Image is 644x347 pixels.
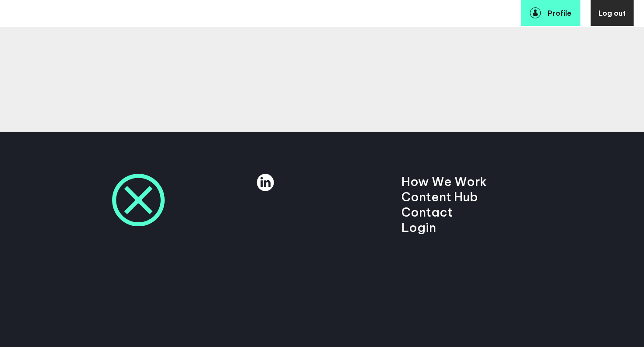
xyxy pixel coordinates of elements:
[401,220,436,235] a: Login
[401,189,478,204] a: Content Hub
[598,9,626,18] span: Log out
[401,174,487,189] a: How We Work
[548,9,571,18] span: Profile
[401,204,453,220] a: Contact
